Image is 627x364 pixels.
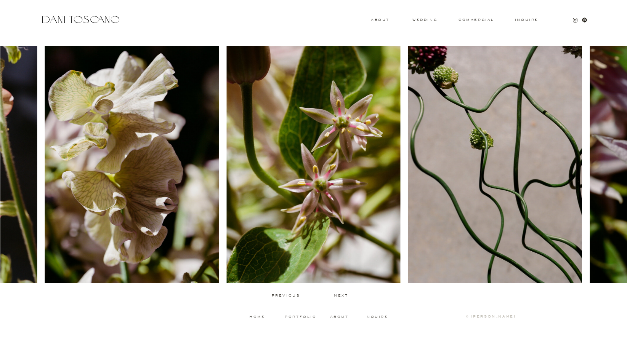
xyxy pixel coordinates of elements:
[267,294,305,297] p: previous
[515,18,539,22] a: Inquire
[330,315,351,319] a: about
[371,18,388,21] a: About
[433,315,516,319] a: © [PERSON_NAME]
[282,315,320,319] a: portfolio
[322,294,360,297] p: next
[412,18,437,21] a: wedding
[364,315,389,319] a: inquire
[239,315,276,319] a: home
[466,315,516,318] b: © [PERSON_NAME]
[459,18,494,21] a: commercial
